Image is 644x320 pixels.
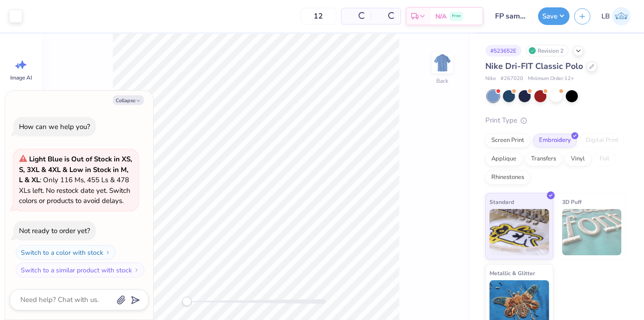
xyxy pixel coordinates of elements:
[436,77,448,85] div: Back
[485,61,583,72] span: Nike Dri-FIT Classic Polo
[485,134,530,148] div: Screen Print
[485,115,625,126] div: Print Type
[452,13,461,19] span: Free
[528,75,574,83] span: Minimum Order: 12 +
[10,74,32,81] span: Image AI
[538,7,570,25] button: Save
[594,152,615,166] div: Foil
[113,95,144,105] button: Collapse
[182,297,192,306] div: Accessibility label
[16,263,144,277] button: Switch to a similar product with stock
[435,12,446,21] span: N/A
[16,245,116,260] button: Switch to a color with stock
[485,152,522,166] div: Applique
[488,7,533,25] input: Untitled Design
[601,11,610,22] span: LB
[134,267,139,273] img: Switch to a similar product with stock
[597,7,635,25] a: LB
[19,226,90,235] div: Not ready to order yet?
[19,154,132,185] strong: Light Blue is Out of Stock in XS, S, 3XL & 4XL & Low in Stock in M, L & XL
[489,268,535,278] span: Metallic & Glitter
[19,154,132,205] span: : Only 116 Ms, 455 Ls & 478 XLs left. No restock date yet. Switch colors or products to avoid del...
[485,45,521,56] div: # 523652E
[501,75,523,83] span: # 267020
[580,134,625,148] div: Digital Print
[485,75,496,83] span: Nike
[533,134,577,148] div: Embroidery
[612,7,631,25] img: Lara Bainco
[565,152,591,166] div: Vinyl
[562,197,582,207] span: 3D Puff
[19,122,90,131] div: How can we help you?
[300,8,336,25] input: – –
[526,45,569,56] div: Revision 2
[489,209,549,255] img: Standard
[562,209,622,255] img: 3D Puff
[485,171,530,185] div: Rhinestones
[525,152,562,166] div: Transfers
[433,54,452,72] img: Back
[489,197,514,207] span: Standard
[105,250,111,255] img: Switch to a color with stock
